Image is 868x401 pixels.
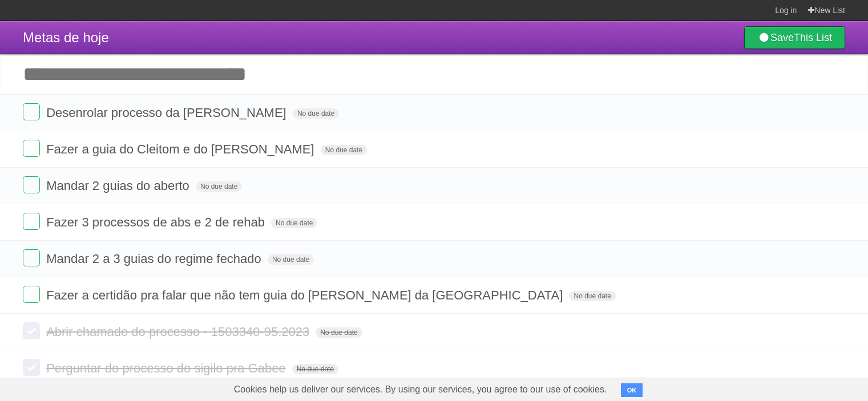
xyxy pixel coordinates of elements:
[621,383,643,397] button: OK
[316,327,362,338] span: No due date
[271,218,317,228] span: No due date
[23,286,40,303] label: Done
[23,322,40,339] label: Done
[23,140,40,157] label: Done
[569,291,615,301] span: No due date
[794,32,832,43] b: This List
[23,359,40,376] label: Done
[46,106,289,120] span: Desenrolar processo da [PERSON_NAME]
[46,325,312,339] span: Abrir chamado do processo - 1503340-95.2023
[23,213,40,230] label: Done
[46,215,268,229] span: Fazer 3 processos de abs e 2 de rehab
[321,145,367,155] span: No due date
[23,30,109,45] span: Metas de hoje
[46,361,288,375] span: Perguntar do processo do sigilo pra Gabee
[23,249,40,266] label: Done
[23,103,40,120] label: Done
[292,364,338,374] span: No due date
[46,142,317,156] span: Fazer a guia do Cleitom e do [PERSON_NAME]
[196,181,242,192] span: No due date
[46,252,264,266] span: Mandar 2 a 3 guias do regime fechado
[268,254,314,265] span: No due date
[23,176,40,193] label: Done
[46,288,566,302] span: Fazer a certidão pra falar que não tem guia do [PERSON_NAME] da [GEOGRAPHIC_DATA]
[744,26,845,49] a: SaveThis List
[223,378,619,401] span: Cookies help us deliver our services. By using our services, you agree to our use of cookies.
[293,108,339,119] span: No due date
[46,179,192,193] span: Mandar 2 guias do aberto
